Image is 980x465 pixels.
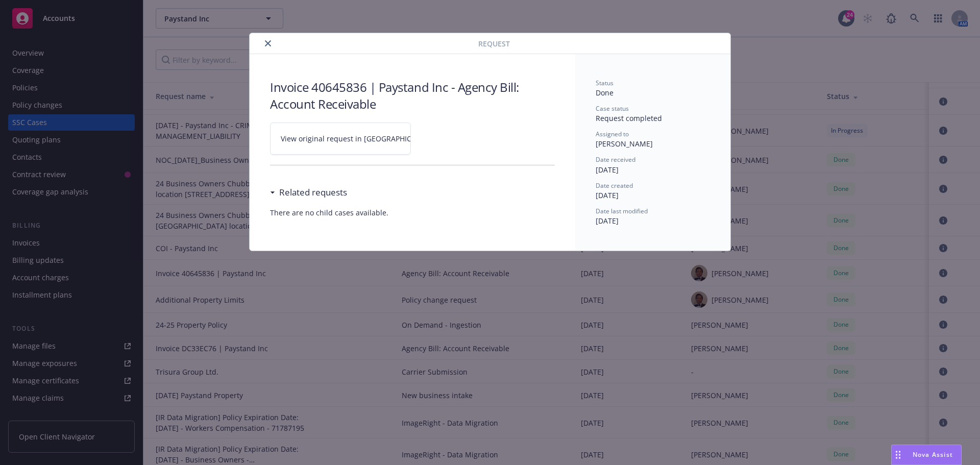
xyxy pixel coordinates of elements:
span: Assigned to [596,130,629,138]
span: [DATE] [596,165,619,175]
span: Case status [596,104,629,113]
span: [DATE] [596,216,619,226]
h3: Invoice 40645836 | Paystand Inc - Agency Bill: Account Receivable [270,79,555,112]
span: View original request in [GEOGRAPHIC_DATA] [281,133,435,144]
span: Request completed [596,113,662,123]
span: Status [596,79,614,87]
a: View original request in [GEOGRAPHIC_DATA] [270,123,411,155]
span: [DATE] [596,190,619,200]
h3: Related requests [279,186,347,199]
span: Date created [596,181,633,190]
span: Request [478,38,510,49]
button: close [262,37,274,50]
span: There are no child cases available. [270,207,555,218]
div: Drag to move [892,445,904,464]
span: [PERSON_NAME] [596,139,653,149]
button: Nova Assist [891,445,962,465]
div: Related requests [270,186,347,199]
span: Date last modified [596,207,648,215]
span: Date received [596,155,635,164]
span: Done [596,88,614,97]
span: Nova Assist [913,450,953,459]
